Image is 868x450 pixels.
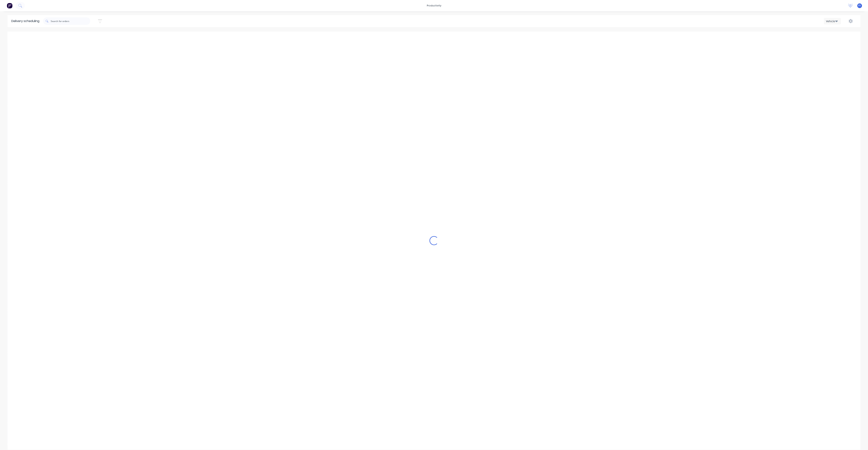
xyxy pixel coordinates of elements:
[858,4,861,7] span: F1
[425,3,443,8] div: productivity
[51,17,90,25] input: Search for orders
[826,19,837,23] div: Vehicle
[8,15,43,27] div: Delivery scheduling
[824,18,841,24] button: Vehicle
[7,3,12,8] img: Factory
